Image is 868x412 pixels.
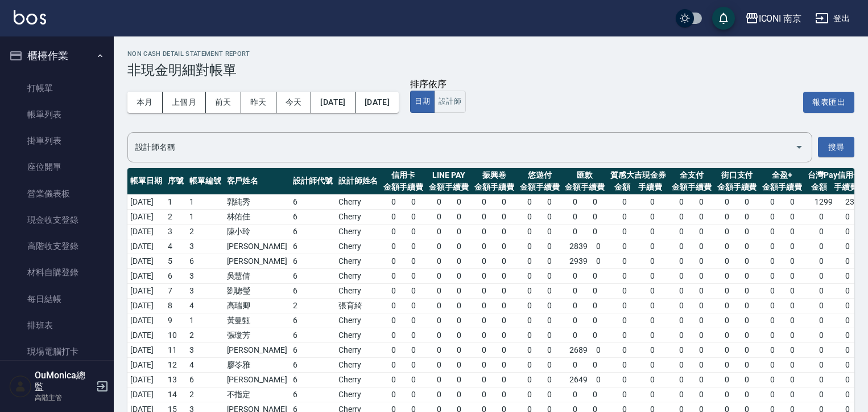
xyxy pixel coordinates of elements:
[547,300,552,312] span: 0
[127,298,165,313] td: [DATE]
[127,283,165,298] td: [DATE]
[187,254,224,268] td: 6
[336,209,381,224] td: Cherry
[241,92,276,113] button: 昨天
[127,254,165,268] td: [DATE]
[725,240,729,252] span: 0
[679,226,684,238] span: 0
[790,196,795,208] span: 0
[127,313,165,328] td: [DATE]
[482,240,486,252] span: 0
[5,312,109,338] a: 排班表
[127,194,165,209] td: [DATE]
[5,233,109,259] a: 高階收支登錄
[482,226,486,238] span: 0
[573,270,577,282] span: 0
[725,226,729,238] span: 0
[569,255,588,267] span: 2939
[445,181,469,193] span: 手續費
[457,285,461,297] span: 0
[811,8,854,29] button: 登出
[699,285,704,297] span: 0
[778,181,802,193] span: 手續費
[536,181,560,193] span: 手續費
[527,255,532,267] span: 0
[391,255,396,267] span: 0
[5,181,109,207] a: 營業儀表板
[336,313,381,328] td: Cherry
[187,209,224,224] td: 1
[502,255,506,267] span: 0
[502,226,506,238] span: 0
[770,255,775,267] span: 0
[593,300,597,312] span: 0
[474,169,514,181] span: 振興卷
[527,226,532,238] span: 0
[672,181,688,193] span: 金額
[527,315,532,327] span: 0
[290,224,336,239] td: 6
[206,92,241,113] button: 前天
[818,137,854,158] button: 搜尋
[437,196,441,208] span: 0
[790,285,795,297] span: 0
[224,168,290,195] th: 客戶姓名
[482,300,486,312] span: 0
[725,270,729,282] span: 0
[845,226,850,238] span: 0
[745,226,749,238] span: 0
[482,211,486,223] span: 0
[650,240,655,252] span: 0
[482,255,486,267] span: 0
[699,255,704,267] span: 0
[725,255,729,267] span: 0
[679,196,684,208] span: 0
[336,239,381,254] td: Cherry
[803,96,854,107] a: 報表匯出
[224,209,290,224] td: 林佑佳
[187,283,224,298] td: 3
[437,211,441,223] span: 0
[547,196,552,208] span: 0
[224,298,290,313] td: 高瑞卿
[165,298,187,313] td: 8
[808,169,861,181] span: 台灣Pay信用卡
[391,196,396,208] span: 0
[650,196,655,208] span: 0
[790,240,795,252] span: 0
[391,211,396,223] span: 0
[811,181,827,193] span: 金額
[336,168,381,195] th: 設計師姓名
[725,196,729,208] span: 0
[411,300,416,312] span: 0
[437,270,441,282] span: 0
[593,285,597,297] span: 0
[650,270,655,282] span: 0
[5,128,109,154] a: 掛單列表
[224,239,290,254] td: [PERSON_NAME]
[790,138,808,156] button: Open
[650,211,655,223] span: 0
[165,283,187,298] td: 7
[725,285,729,297] span: 0
[547,211,552,223] span: 0
[437,240,441,252] span: 0
[5,75,109,101] a: 打帳單
[311,92,355,113] button: [DATE]
[745,240,749,252] span: 0
[610,169,666,181] span: 質感大吉現金券
[770,285,775,297] span: 0
[573,196,577,208] span: 0
[356,92,399,113] button: [DATE]
[622,270,627,282] span: 0
[127,50,854,58] h2: Non Cash Detail Statement Report
[187,268,224,283] td: 3
[845,300,850,312] span: 0
[165,209,187,224] td: 2
[290,254,336,268] td: 6
[845,270,850,282] span: 0
[679,240,684,252] span: 0
[133,137,790,157] input: 設計師
[411,211,416,223] span: 0
[745,300,749,312] span: 0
